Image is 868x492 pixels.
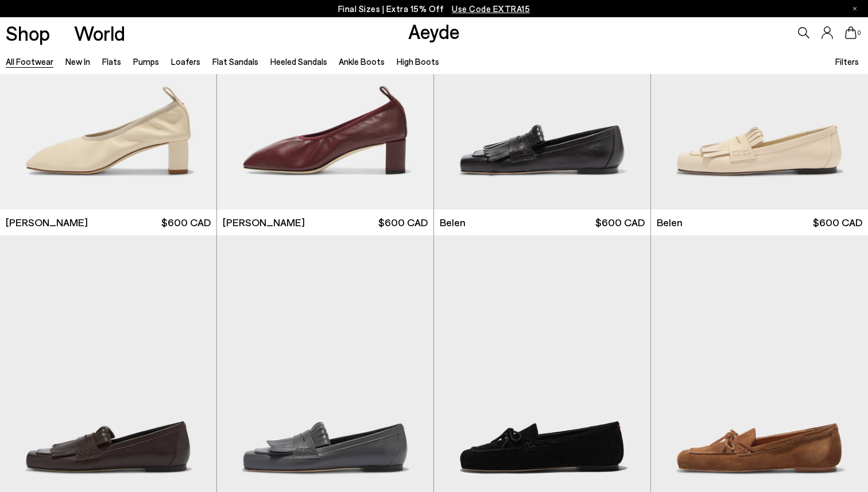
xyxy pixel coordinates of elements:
[212,56,258,67] a: Flat Sandals
[74,23,125,43] a: World
[440,215,466,230] span: Belen
[6,23,50,43] a: Shop
[857,30,862,36] span: 0
[161,215,211,230] span: $600 CAD
[102,56,121,67] a: Flats
[6,56,53,67] a: All Footwear
[845,26,857,39] a: 0
[452,3,530,14] span: Navigate to /collections/ss25-final-sizes
[339,56,385,67] a: Ankle Boots
[217,210,433,235] a: [PERSON_NAME] $600 CAD
[813,215,862,230] span: $600 CAD
[434,210,650,235] a: Belen $600 CAD
[171,56,200,67] a: Loafers
[657,215,683,230] span: Belen
[408,19,460,43] a: Aeyde
[270,56,327,67] a: Heeled Sandals
[6,215,88,230] span: [PERSON_NAME]
[595,215,645,230] span: $600 CAD
[378,215,428,230] span: $600 CAD
[651,210,868,235] a: Belen $600 CAD
[133,56,159,67] a: Pumps
[65,56,90,67] a: New In
[223,215,305,230] span: [PERSON_NAME]
[397,56,439,67] a: High Boots
[338,2,530,16] p: Final Sizes | Extra 15% Off
[835,56,859,67] span: Filters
